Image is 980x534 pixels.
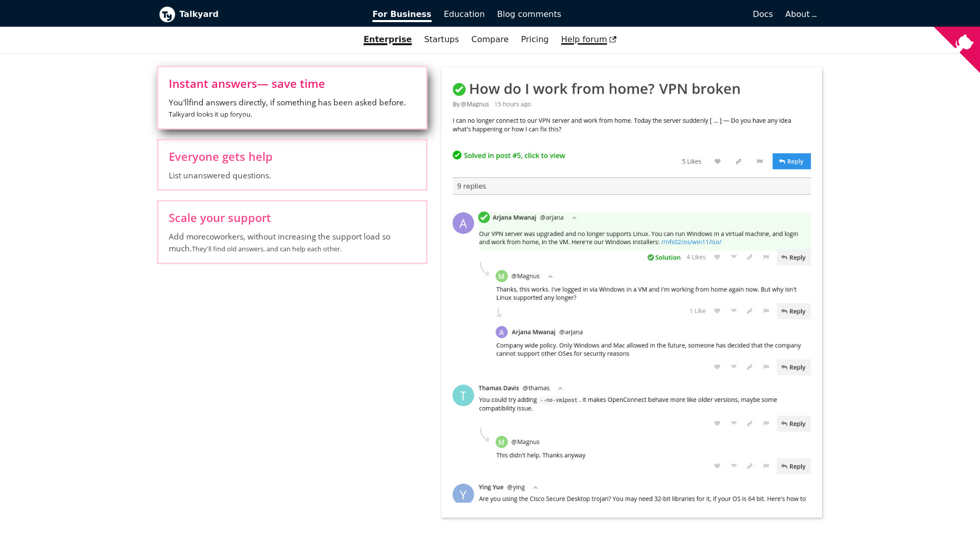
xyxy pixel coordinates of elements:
[753,9,773,19] span: Docs
[192,244,342,253] small: They'll find old answers, and can help each other.
[169,231,416,254] span: Add more coworkers , without increasing the support load so much.
[786,9,815,19] a: About
[491,6,567,23] a: Blog comments
[471,34,509,44] a: Compare
[497,9,561,19] span: Blog comments
[159,6,359,23] a: Talkyard logoTalkyard
[159,6,175,23] img: Talkyard logo
[515,31,555,48] a: Pricing
[366,6,438,23] a: For Business
[169,109,252,119] small: Talkyard looks it up for you .
[169,212,416,223] span: Scale your support
[441,67,822,518] img: vbw5ybfth72mgfdf2l4jj5r6ovhzwp.jpg
[169,170,416,181] span: List unanswered questions.
[169,151,416,162] span: Everyone gets help
[438,6,491,23] a: Education
[561,34,617,44] span: Help forum
[180,8,359,21] b: Talkyard
[372,9,432,22] span: For Business
[567,6,779,23] a: Docs
[418,31,466,48] a: Startups
[169,97,416,120] span: You'll find answers directly, if something has been asked before.
[358,31,418,48] a: Enterprise
[444,9,485,19] span: Education
[169,78,416,89] span: Instant answers — save time
[555,31,623,48] a: Help forum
